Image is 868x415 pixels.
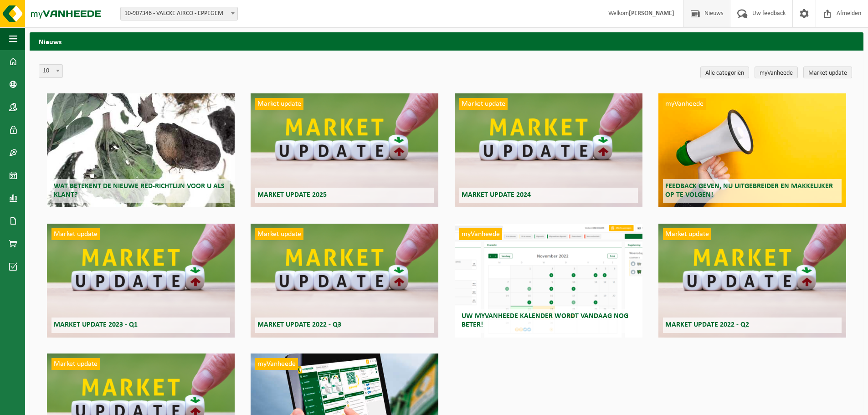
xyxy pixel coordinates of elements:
[54,183,225,199] span: Wat betekent de nieuwe RED-richtlijn voor u als klant?
[462,191,531,199] span: Market update 2024
[30,32,863,50] h2: Nieuws
[255,228,303,240] span: Market update
[663,228,711,240] span: Market update
[803,67,852,78] a: Market update
[120,7,238,20] span: 10-907346 - VALCKE AIRCO - EPPEGEM
[39,64,63,78] span: 10
[455,224,642,338] a: myVanheede Uw myVanheede kalender wordt vandaag nog beter!
[629,10,674,17] strong: [PERSON_NAME]
[121,7,237,20] span: 10-907346 - VALCKE AIRCO - EPPEGEM
[251,224,438,338] a: Market update Market update 2022 - Q3
[54,321,138,328] span: Market update 2023 - Q1
[47,224,235,338] a: Market update Market update 2023 - Q1
[462,313,628,328] span: Uw myVanheede kalender wordt vandaag nog beter!
[255,98,303,110] span: Market update
[663,98,706,110] span: myVanheede
[658,224,846,338] a: Market update Market update 2022 - Q2
[51,358,100,370] span: Market update
[257,321,341,328] span: Market update 2022 - Q3
[665,183,833,199] span: Feedback geven, nu uitgebreider en makkelijker op te volgen!
[39,65,62,77] span: 10
[251,93,438,207] a: Market update Market update 2025
[459,228,502,240] span: myVanheede
[51,228,100,240] span: Market update
[658,93,846,207] a: myVanheede Feedback geven, nu uitgebreider en makkelijker op te volgen!
[665,321,749,328] span: Market update 2022 - Q2
[755,67,798,78] a: myVanheede
[255,358,298,370] span: myVanheede
[459,98,508,110] span: Market update
[47,93,235,207] a: Wat betekent de nieuwe RED-richtlijn voor u als klant?
[257,191,327,199] span: Market update 2025
[700,67,749,78] a: Alle categoriën
[455,93,642,207] a: Market update Market update 2024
